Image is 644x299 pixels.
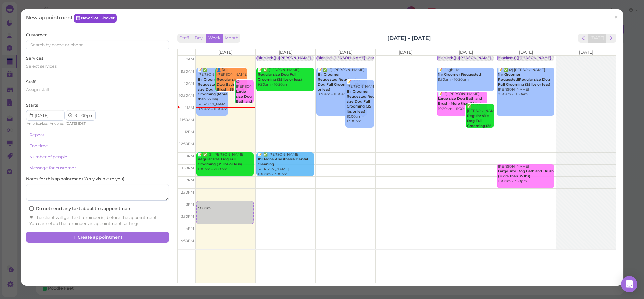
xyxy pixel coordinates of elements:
[467,104,494,143] div: ✅ [PERSON_NAME] 11:00am - 12:00pm
[198,77,229,101] b: 1hr Groomer Requested|Large size Dog Full Grooming (More than 35 lbs)
[26,143,48,148] a: + End time
[182,166,194,170] span: 1:30pm
[258,72,302,82] b: Regular size Dog Full Grooming (35 lbs or less)
[197,68,228,112] div: 📝 ✅ [PERSON_NAME] [PERSON_NAME] 9:30am - 11:30am
[257,56,337,61] div: Blocked: ()()[PERSON_NAME] • appointment
[74,14,117,22] a: New Slot Blocker
[399,50,413,55] span: [DATE]
[317,68,367,97] div: 📝 ✅ (2) [PERSON_NAME] 9:30am - 11:30am
[186,178,194,182] span: 2pm
[438,68,494,82] div: 📝 Lingh Ha 9:30am - 10:30am
[459,50,473,55] span: [DATE]
[438,92,487,112] div: 📝 (2) [PERSON_NAME] 10:30am - 11:30am
[181,190,194,195] span: 2:30pm
[185,130,194,134] span: 12pm
[257,68,314,87] div: 📝 ✅ [PERSON_NAME] 9:30am - 10:30am
[257,152,314,177] div: 📝 ✅ [PERSON_NAME] [PERSON_NAME] 1:00pm - 2:00pm
[606,34,616,43] button: next
[498,72,550,86] b: 1hr Groomer Requested|Regular size Dog Full Grooming (35 lbs or less)
[498,56,577,61] div: Blocked: ()()[PERSON_NAME] • appointment
[236,80,254,134] div: 😋 [PERSON_NAME] 10:00am - 11:00am
[26,176,124,182] label: Notes for this appointment ( Only visible to you )
[198,157,242,166] b: Regular size Dog Full Grooming (35 lbs or less)
[187,154,194,158] span: 1pm
[387,34,431,42] h2: [DATE] – [DATE]
[197,201,253,211] div: 3:00pm
[578,34,589,43] button: prev
[258,157,308,166] b: 1hr None Anesthesia Dental Cleaning
[181,69,194,74] span: 9:30am
[26,14,74,21] span: New appointment
[338,50,353,55] span: [DATE]
[26,87,49,92] span: Assign staff
[223,34,240,43] button: Month
[186,202,194,207] span: 3pm
[438,96,482,106] b: Large size Dog Bath and Brush (More than 35 lbs)
[66,121,77,126] span: [DATE]
[498,68,554,97] div: 📝 ✅ (2) [PERSON_NAME] [PERSON_NAME] 9:30am - 11:30am
[185,105,194,110] span: 11am
[26,232,169,243] button: Create appointment
[438,56,517,61] div: Blocked: ()()[PERSON_NAME] • appointment
[191,34,207,43] button: Day
[318,72,365,91] b: 1hr Groomer Requested|Regular size Dog Full Grooming (35 lbs or less)
[216,68,247,107] div: 👤😋 [PERSON_NAME] 9:30am - 10:30am
[180,239,194,243] span: 4:30pm
[26,165,76,170] a: + Message for customer
[206,34,223,43] button: Week
[27,121,64,126] span: America/Los_Angeles
[186,226,194,231] span: 4pm
[347,89,381,114] b: 1hr Groomer Requested|Regular size Dog Full Grooming (35 lbs or less)
[177,34,191,43] button: Staff
[26,55,43,61] label: Services
[180,118,194,122] span: 11:30am
[498,164,554,184] div: [PERSON_NAME] 1:30pm - 2:30pm
[279,50,293,55] span: [DATE]
[218,50,233,55] span: [DATE]
[317,56,392,61] div: Blocked: [PERSON_NAME] • appointment
[26,40,169,50] input: Search by name or phone
[29,215,165,227] div: The client will get text reminder(s) before the appointment. You can setup the reminders in appoi...
[186,57,194,61] span: 9am
[26,79,35,85] label: Staff
[179,93,194,98] span: 10:30am
[29,206,34,211] input: Do not send any text about this appointment
[438,72,481,77] b: 1hr Groomer Requested
[181,214,194,219] span: 3:30pm
[26,32,47,38] label: Customer
[26,121,101,127] div: | |
[26,154,67,159] a: + Number of people
[467,114,491,133] b: Regular size Dog Full Grooming (35 lbs or less)
[79,121,86,126] span: DST
[588,34,606,43] button: [DATE]
[579,50,593,55] span: [DATE]
[26,102,38,109] label: Starts
[197,152,254,172] div: 📝 ✅ (2) [PERSON_NAME] 1:00pm - 2:00pm
[236,89,252,123] b: Large size Dog Bath and Brush (More than 35 lbs)
[184,81,194,86] span: 10am
[217,77,244,96] b: Regular size Dog Bath and Brush (35 lbs or less)
[346,80,374,124] div: 📝 [PERSON_NAME] 10:00am - 12:00pm
[498,169,554,178] b: Large size Dog Bath and Brush (More than 35 lbs)
[621,276,637,292] div: Open Intercom Messenger
[179,142,194,146] span: 12:30pm
[26,63,57,69] span: Select services
[614,13,618,22] span: ×
[26,132,44,137] a: + Repeat
[29,206,132,212] label: Do not send any text about this appointment
[519,50,533,55] span: [DATE]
